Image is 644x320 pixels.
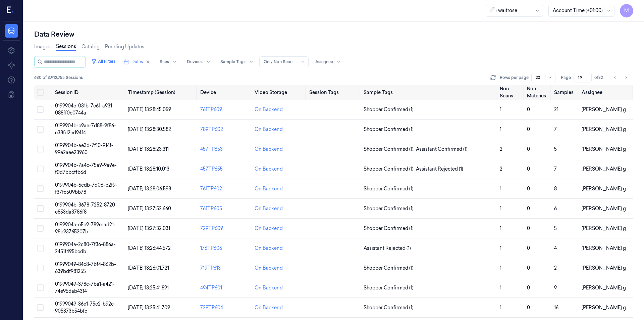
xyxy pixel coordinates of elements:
[128,205,171,212] span: [DATE] 13:27:52.660
[527,265,530,271] span: 0
[621,73,631,82] button: Go to next page
[554,186,557,192] span: 8
[200,106,249,113] div: 761TP609
[500,225,501,231] span: 1
[37,185,44,192] button: Select row
[37,265,44,271] button: Select row
[55,162,117,175] span: 0199904b-7a4c-75a9-9a9e-f0d7bbcffb6d
[55,241,116,255] span: 0199904a-2c80-7f36-886a-2451f495bcdb
[500,126,501,132] span: 1
[364,146,416,153] span: Shopper Confirmed (1) ,
[551,85,579,100] th: Samples
[582,126,626,132] span: [PERSON_NAME] g
[55,301,116,314] span: 01999049-36e1-75c2-b92c-905373b54bfc
[128,265,169,271] span: [DATE] 13:26:01.721
[364,205,414,212] span: Shopper Confirmed (1)
[527,126,530,132] span: 0
[128,225,170,231] span: [DATE] 13:27:32.031
[37,106,44,113] button: Select row
[554,126,557,132] span: 7
[582,305,626,311] span: [PERSON_NAME] g
[364,185,414,192] span: Shopper Confirmed (1)
[579,85,633,100] th: Assignee
[500,166,502,172] span: 2
[610,73,620,82] button: Go to previous page
[37,166,44,172] button: Select row
[128,166,169,172] span: [DATE] 13:28:10.013
[55,222,116,235] span: 0199904a-e5e9-789e-ad21-98b93765207b
[128,305,170,311] span: [DATE] 13:25:41.709
[55,281,115,294] span: 01999049-378c-7ba1-a421-74e95dab4314
[55,142,113,155] span: 0199904b-ae3d-7f10-914f-99e2aee23960
[364,304,414,311] span: Shopper Confirmed (1)
[582,166,626,172] span: [PERSON_NAME] g
[500,305,501,311] span: 1
[554,146,557,152] span: 5
[554,305,558,311] span: 16
[55,182,117,195] span: 0199904b-6cdb-7d06-b2f9-f37fc509bb78
[200,205,249,212] div: 761TP605
[55,261,116,274] span: 01999049-84c8-7bf4-862b-639bdf981255
[364,284,414,291] span: Shopper Confirmed (1)
[121,56,153,67] button: Dates
[554,265,557,271] span: 2
[255,205,283,212] div: On Backend
[252,85,306,100] th: Video Storage
[500,285,501,291] span: 1
[255,304,283,311] div: On Backend
[37,205,44,212] button: Select row
[524,85,551,100] th: Non Matches
[582,186,626,192] span: [PERSON_NAME] g
[255,265,283,272] div: On Backend
[255,106,283,113] div: On Backend
[37,245,44,252] button: Select row
[561,75,571,81] span: Page
[105,43,144,50] a: Pending Updates
[527,166,530,172] span: 0
[200,304,249,311] div: 729TP604
[500,245,501,251] span: 1
[255,185,283,192] div: On Backend
[416,166,463,173] span: Assistant Rejected (1)
[554,106,558,112] span: 21
[255,225,283,232] div: On Backend
[37,304,44,311] button: Select row
[582,285,626,291] span: [PERSON_NAME] g
[582,245,626,251] span: [PERSON_NAME] g
[364,225,414,232] span: Shopper Confirmed (1)
[527,106,530,112] span: 0
[527,146,530,152] span: 0
[255,166,283,173] div: On Backend
[37,89,44,96] button: Select all
[307,85,361,100] th: Session Tags
[582,106,626,112] span: [PERSON_NAME] g
[500,106,501,112] span: 1
[364,126,414,133] span: Shopper Confirmed (1)
[527,305,530,311] span: 0
[37,284,44,291] button: Select row
[527,186,530,192] span: 0
[582,146,626,152] span: [PERSON_NAME] g
[34,75,83,81] span: 630 of 3,912,755 Sessions
[500,205,501,212] span: 1
[361,85,497,100] th: Sample Tags
[89,56,118,67] button: All Filters
[131,59,143,65] span: Dates
[37,126,44,133] button: Select row
[200,185,249,192] div: 761TP602
[255,126,283,133] div: On Backend
[52,85,125,100] th: Session ID
[364,166,416,173] span: Shopper Confirmed (1) ,
[582,205,626,212] span: [PERSON_NAME] g
[37,146,44,152] button: Select row
[500,186,501,192] span: 1
[55,123,116,136] span: 0199904b-c9ae-7d88-9f86-c38fd2cd94f4
[527,205,530,212] span: 0
[364,106,414,113] span: Shopper Confirmed (1)
[500,75,529,81] p: Rows per page
[200,146,249,153] div: 457TP653
[610,73,631,82] nav: pagination
[34,43,51,50] a: Images
[125,85,198,100] th: Timestamp (Session)
[255,284,283,291] div: On Backend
